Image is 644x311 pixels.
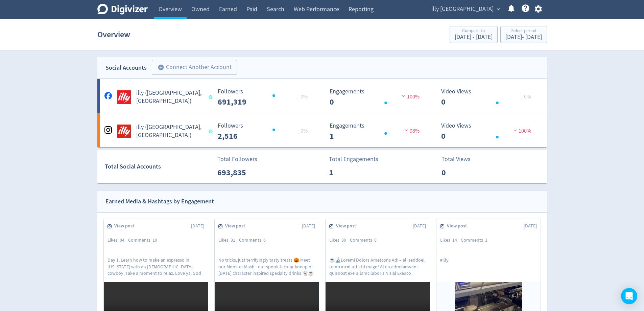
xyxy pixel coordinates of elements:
[108,257,204,276] p: Day 1. Learn how to make an espresso in [US_STATE] with an [DEMOGRAPHIC_DATA] cowboy. Take a mome...
[209,130,215,133] span: Data last synced: 8 Oct 2025, 4:02am (AEDT)
[374,237,377,243] span: 0
[400,93,420,100] span: 100%
[105,197,214,206] div: Earned Media & Hashtags by Engagement
[225,223,249,229] span: View post
[152,237,157,243] span: 10
[209,95,215,99] span: Data last synced: 8 Oct 2025, 4:02am (AEDT)
[214,123,316,140] svg: Followers ---
[400,93,407,98] img: negative-performance.svg
[329,257,426,276] p: ☕️🔬Loremi Dolors Ametcons Adi – eli seddoei, temp incid utl etd magn! Al en adminimveni quisnost ...
[413,223,426,229] span: [DATE]
[429,4,502,15] button: illy [GEOGRAPHIC_DATA]
[495,6,501,12] span: expand_more
[117,125,131,138] img: illy (AU, NZ) undefined
[455,28,493,34] div: Compare to
[442,155,480,164] p: Total Views
[117,90,131,104] img: illy (AU, NZ) undefined
[461,237,491,244] div: Comments
[524,223,537,229] span: [DATE]
[297,128,308,134] span: _ 0%
[152,60,237,75] button: Connect Another Account
[214,88,316,106] svg: Followers ---
[336,223,360,229] span: View post
[329,155,378,164] p: Total Engagements
[447,223,471,229] span: View post
[485,237,487,243] span: 1
[505,34,542,40] div: [DATE] - [DATE]
[302,223,315,229] span: [DATE]
[97,113,547,147] a: illy (AU, NZ) undefinedilly ([GEOGRAPHIC_DATA], [GEOGRAPHIC_DATA]) Followers --- Followers 2,516 ...
[505,28,542,34] div: Select period
[438,123,539,140] svg: Video Views 0
[329,237,350,244] div: Likes
[329,166,368,179] p: 1
[520,93,531,100] span: _ 0%
[158,64,164,71] span: add_circle
[350,237,380,244] div: Comments
[440,237,461,244] div: Likes
[136,89,203,105] h5: illy ([GEOGRAPHIC_DATA], [GEOGRAPHIC_DATA])
[512,128,519,133] img: negative-performance.svg
[403,128,410,133] img: negative-performance.svg
[297,93,308,100] span: _ 0%
[108,237,128,244] div: Likes
[440,257,449,276] p: #illy
[326,88,428,106] svg: Engagements 0
[326,123,428,140] svg: Engagements 1
[217,155,257,164] p: Total Followers
[218,257,315,276] p: No tricks, just terrifyingly tasty treats 🎃 Meet our Monster Mash - our spook-tacular lineup of [...
[218,237,239,244] div: Likes
[341,237,346,243] span: 30
[105,63,147,73] div: Social Accounts
[239,237,269,244] div: Comments
[191,223,204,229] span: [DATE]
[217,166,256,179] p: 693,835
[450,26,498,43] button: Compare to[DATE] - [DATE]
[452,237,457,243] span: 14
[114,223,138,229] span: View post
[231,237,235,243] span: 31
[128,237,161,244] div: Comments
[512,128,531,134] span: 100%
[438,88,539,106] svg: Video Views 0
[97,24,130,45] h1: Overview
[105,162,213,172] div: Total Social Accounts
[263,237,266,243] span: 6
[403,128,420,134] span: 98%
[97,79,547,113] a: illy (AU, NZ) undefinedilly ([GEOGRAPHIC_DATA], [GEOGRAPHIC_DATA]) Followers --- Followers 691,31...
[136,123,203,139] h5: illy ([GEOGRAPHIC_DATA], [GEOGRAPHIC_DATA])
[120,237,124,243] span: 84
[621,288,637,304] div: Open Intercom Messenger
[455,34,493,40] div: [DATE] - [DATE]
[147,61,237,75] a: Connect Another Account
[431,4,494,15] span: illy [GEOGRAPHIC_DATA]
[442,166,480,179] p: 0
[500,26,547,43] button: Select period[DATE]- [DATE]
